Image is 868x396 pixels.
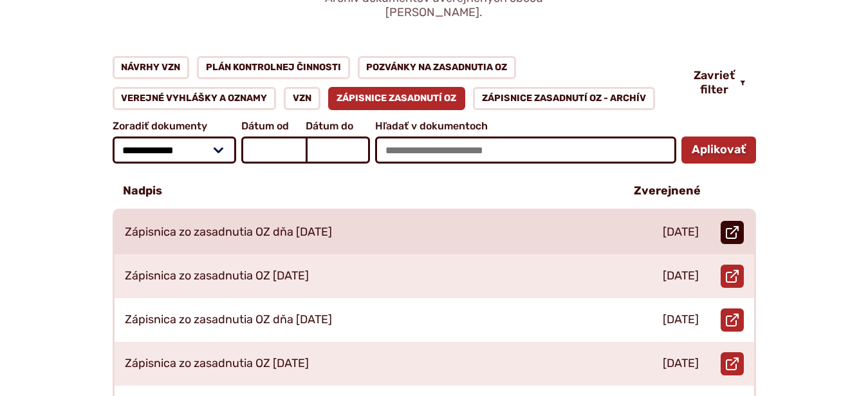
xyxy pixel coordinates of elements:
[694,69,735,97] span: Zavrieť filter
[113,87,277,110] a: Verejné vyhlášky a oznamy
[241,137,306,164] input: Dátum od
[113,120,237,132] span: Zoradiť dokumenty
[328,87,466,110] a: Zápisnice zasadnutí OZ
[358,56,517,79] a: Pozvánky na zasadnutia OZ
[683,69,756,97] button: Zavrieť filter
[375,120,676,132] span: Hľadať v dokumentoch
[123,184,162,198] p: Nadpis
[125,313,332,327] p: Zápisnica zo zasadnutia OZ dňa [DATE]
[125,269,309,283] p: Zápisnica zo zasadnutia OZ [DATE]
[375,137,676,164] input: Hľadať v dokumentoch
[284,87,320,110] a: VZN
[663,269,699,283] p: [DATE]
[681,137,756,164] button: Aplikovať
[197,56,350,79] a: Plán kontrolnej činnosti
[306,137,370,164] input: Dátum do
[306,120,370,132] span: Dátum do
[125,225,332,240] p: Zápisnica zo zasadnutia OZ dňa [DATE]
[663,225,699,240] p: [DATE]
[113,56,190,79] a: Návrhy VZN
[241,120,306,132] span: Dátum od
[634,184,701,198] p: Zverejnené
[113,137,237,164] select: Zoradiť dokumenty
[473,87,655,110] a: Zápisnice zasadnutí OZ - ARCHÍV
[663,313,699,327] p: [DATE]
[125,357,309,371] p: Zápisnica zo zasadnutia OZ [DATE]
[663,357,699,371] p: [DATE]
